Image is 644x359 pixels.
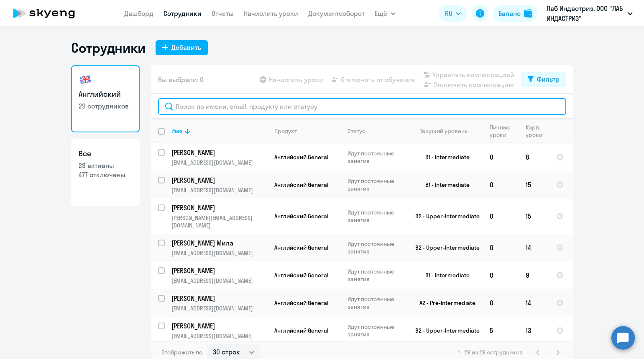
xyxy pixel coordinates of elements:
[405,289,483,317] td: A2 - Pre-Intermediate
[171,294,266,303] p: [PERSON_NAME]
[526,124,549,139] div: Корп. уроки
[519,261,549,289] td: 9
[171,186,267,194] p: [EMAIL_ADDRESS][DOMAIN_NAME]
[348,150,405,165] p: Идут постоянные занятия
[171,249,267,257] p: [EMAIL_ADDRESS][DOMAIN_NAME]
[71,39,146,56] h1: Сотрудники
[79,73,92,86] img: english
[274,299,328,307] span: Английский General
[348,240,405,255] p: Идут постоянные занятия
[483,143,519,171] td: 0
[490,124,519,139] div: Личные уроки
[156,40,208,55] button: Добавить
[244,9,298,18] a: Начислить уроки
[526,124,544,139] div: Корп. уроки
[79,89,132,100] h3: Английский
[212,9,234,18] a: Отчеты
[171,203,267,212] a: [PERSON_NAME]
[171,203,266,212] p: [PERSON_NAME]
[171,214,267,229] p: [PERSON_NAME][EMAIL_ADDRESS][DOMAIN_NAME]
[519,199,549,234] td: 15
[71,65,140,132] a: Английский29 сотрудников
[405,234,483,261] td: B2 - Upper-Intermediate
[348,177,405,192] p: Идут постоянные занятия
[405,171,483,199] td: B1 - Intermediate
[164,9,202,18] a: Сотрудники
[375,8,387,18] span: Ещё
[171,148,267,157] a: [PERSON_NAME]
[274,244,328,251] span: Английский General
[171,266,266,275] p: [PERSON_NAME]
[524,9,532,18] img: balance
[274,127,340,135] div: Продукт
[483,261,519,289] td: 0
[71,139,140,206] a: Все29 активны477 отключены
[405,317,483,344] td: B2 - Upper-Intermediate
[171,305,267,312] p: [EMAIL_ADDRESS][DOMAIN_NAME]
[171,148,266,157] p: [PERSON_NAME]
[171,176,267,185] a: [PERSON_NAME]
[158,98,566,115] input: Поиск по имени, email, продукту или статусу
[519,317,549,344] td: 13
[274,271,328,279] span: Английский General
[412,127,483,135] div: Текущий уровень
[483,234,519,261] td: 0
[348,209,405,224] p: Идут постоянные занятия
[171,159,267,166] p: [EMAIL_ADDRESS][DOMAIN_NAME]
[274,127,297,135] div: Продукт
[547,3,624,23] p: Лаб Индастриз, ООО "ЛАБ ИНДАСТРИЗ"
[537,74,560,84] div: Фильтр
[458,349,523,356] span: 1 - 29 из 29 сотрудников
[405,143,483,171] td: B1 - Intermediate
[420,127,468,135] div: Текущий уровень
[490,124,513,139] div: Личные уроки
[519,143,549,171] td: 8
[348,127,405,135] div: Статус
[274,327,328,334] span: Английский General
[483,289,519,317] td: 0
[375,5,396,22] button: Ещё
[171,42,201,52] div: Добавить
[79,101,132,111] p: 29 сотрудников
[542,3,637,23] button: Лаб Индастриз, ООО "ЛАБ ИНДАСТРИЗ"
[171,266,267,275] a: [PERSON_NAME]
[348,127,365,135] div: Статус
[348,268,405,283] p: Идут постоянные занятия
[171,321,267,331] a: [PERSON_NAME]
[171,127,182,135] div: Имя
[274,212,328,220] span: Английский General
[445,8,452,18] span: RU
[274,181,328,189] span: Английский General
[171,321,266,331] p: [PERSON_NAME]
[521,72,566,87] button: Фильтр
[519,289,549,317] td: 14
[158,75,204,85] span: Вы выбрали: 0
[171,176,266,185] p: [PERSON_NAME]
[483,317,519,344] td: 5
[493,5,537,22] button: Балансbalance
[519,171,549,199] td: 15
[79,170,132,179] p: 477 отключены
[171,238,266,248] p: [PERSON_NAME] Мила
[171,294,267,303] a: [PERSON_NAME]
[519,234,549,261] td: 14
[79,148,132,159] h3: Все
[171,332,267,340] p: [EMAIL_ADDRESS][DOMAIN_NAME]
[348,323,405,338] p: Идут постоянные занятия
[405,199,483,234] td: B2 - Upper-Intermediate
[483,199,519,234] td: 0
[171,238,267,248] a: [PERSON_NAME] Мила
[348,295,405,310] p: Идут постоянные занятия
[171,277,267,284] p: [EMAIL_ADDRESS][DOMAIN_NAME]
[161,349,204,356] span: Отображать по:
[79,161,132,170] p: 29 активны
[405,261,483,289] td: B1 - Intermediate
[308,9,365,18] a: Документооборот
[274,153,328,161] span: Английский General
[483,171,519,199] td: 0
[171,127,267,135] div: Имя
[439,5,467,22] button: RU
[124,9,153,18] a: Дашборд
[498,8,521,18] div: Баланс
